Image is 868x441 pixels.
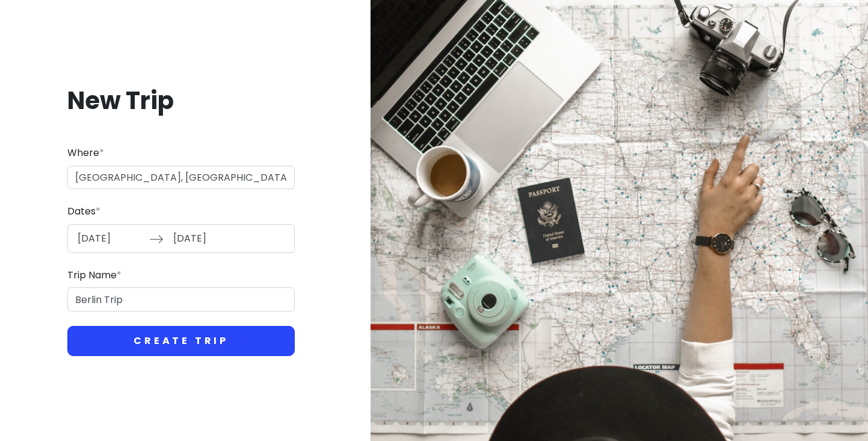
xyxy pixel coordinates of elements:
[67,204,100,219] label: Dates
[67,85,295,116] h1: New Trip
[167,225,245,252] input: End Date
[67,145,104,161] label: Where
[67,287,295,311] input: Give it a name
[67,326,295,356] button: Create Trip
[67,267,122,283] label: Trip Name
[71,225,149,252] input: Start Date
[67,166,295,190] input: City (e.g., New York)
